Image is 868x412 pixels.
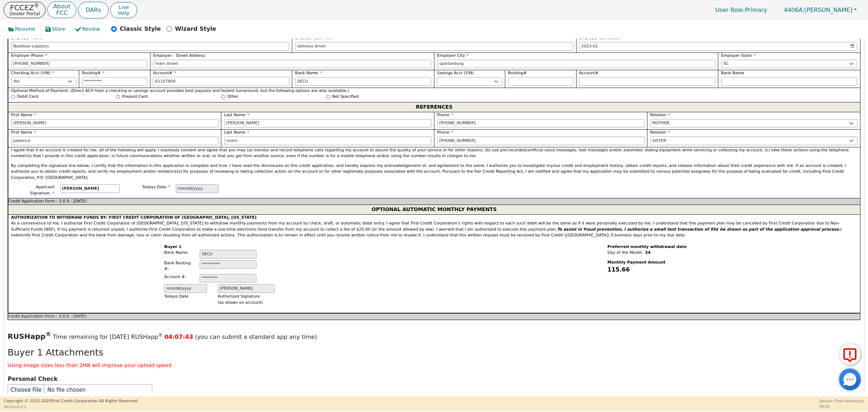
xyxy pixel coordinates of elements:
input: 303-867-5309 x104 [437,119,644,128]
sup: ® [46,331,51,337]
input: 303-867-5309 x104 [437,136,644,145]
p: FCC [53,10,70,16]
p: Personal Check [8,375,860,383]
span: First Name [11,113,37,117]
p: Using image sizes less than 2MB will improve your upload speed [8,362,860,369]
span: Last Name [224,113,249,117]
span: 04:07:43 [164,333,193,340]
span: 115.66 [608,266,630,273]
p: 58:24 [819,404,864,409]
label: Debit Card [17,94,38,100]
span: Account# [153,71,176,75]
span: Time remaining for [DATE] RUSHapp [53,333,163,340]
span: Employer City [437,53,469,58]
p: Primary [708,3,774,17]
p: Session Time Remaining: [819,398,864,404]
span: (you can submit a standard app any time) [195,333,317,340]
button: 4406A:[PERSON_NAME] [776,4,864,16]
p: Dealer Portal [9,11,40,16]
span: All Rights Reserved. [99,399,139,403]
span: Live [118,4,129,10]
button: DARs [78,2,109,18]
p: Monthly Payment Amount [608,260,687,266]
span: 4406A: [784,7,804,13]
input: 303-867-5309 x104 [11,60,148,68]
span: Account# [579,71,599,75]
p: By completing the signature line below, I certify that the information in this application is com... [11,163,858,181]
sup: ® [34,2,39,9]
i: To assist in fraud prevention, I authorize a small test transaction of 95¢ be drawn as part of th... [557,227,841,232]
span: Routing# [508,71,527,75]
div: Credit Application Form - 3.0.9 - [DATE] [8,313,860,320]
button: Review [71,23,106,35]
span: Optional Method of Payment: (Direct ACH from a checking or savings account provides best payouts ... [11,88,858,94]
p: Day of the Month: [608,250,687,256]
label: Other [227,94,238,100]
p: Wizard Style [175,25,216,33]
span: Bank Name [721,71,744,75]
span: RUSHapp [8,332,51,341]
span: Relation [650,130,670,135]
span: Resume [15,25,35,33]
span: Employer - Street Address [153,53,205,58]
span: Applicant Signature: [30,185,54,196]
button: AboutFCC [47,1,76,18]
button: Resume [4,23,41,35]
span: Store [52,25,65,33]
span: Checking Acct (Y/N) [11,71,54,75]
p: FCCEZ [9,4,40,11]
span: Buyer 1 [164,244,275,250]
button: FCCEZ®Dealer Portal [4,2,46,18]
span: Bank Name: [164,250,188,255]
span: Todays Date [142,185,170,189]
strong: AUTHORIZATION TO WITHDRAW FUNDS BY: FIRST CREDIT CORPORATION OF [GEOGRAPHIC_DATA], [US_STATE] [11,215,257,220]
p: Copyright © 2015- 2025 First Credit Corporation. [4,398,139,404]
span: Routing# [82,71,105,75]
span: Todays Date [164,294,188,299]
span: Authorized Signature (as shown on account) [218,294,263,305]
label: Prepaid Card [122,94,148,100]
span: Preferred monthly withdrawal date [608,244,687,249]
span: Phone [437,113,454,117]
p: I agree that if an account is created for me, all of the following will apply: I expressly consen... [11,147,858,159]
span: OPTIONAL AUTOMATIC MONTHLY PAYMENTS [371,205,497,214]
span: Bank Name [295,71,322,75]
span: Last Name [224,130,249,135]
span: As a convenience to me, I authorize First Credit Corporation of [GEOGRAPHIC_DATA], [US_STATE] to ... [11,215,842,238]
span: Employer State [721,53,756,58]
span: Savings Acct (Y/N) [437,71,473,75]
span: Phone [437,130,454,135]
div: Credit Application Form - 3.0.9 - [DATE] [8,198,860,205]
span: Employer Phone [11,53,47,58]
span: User Role : [715,7,745,13]
span: [PERSON_NAME] [784,7,852,13]
input: first last [60,184,120,193]
span: 24 [645,250,651,255]
span: Bank Routing #: [164,261,191,272]
span: REFERENCES [416,102,452,112]
p: About [53,4,70,9]
h3: Buyer 1 Attachments [8,347,860,358]
span: First Name [11,130,37,135]
a: User Role:Primary [708,3,774,17]
span: Review [82,25,100,33]
span: Account #: [164,274,186,279]
span: Relation [650,113,670,117]
p: Classic Style [120,25,161,33]
button: Report Error to FCC [839,343,861,365]
label: Not Specified [332,94,359,100]
button: Store [41,23,71,35]
input: YYYY-MM-DD [579,42,857,51]
button: LiveHelp [110,2,137,18]
p: Version 3.2.1 [4,404,139,409]
span: Help [118,10,129,16]
sup: ® [158,333,162,338]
